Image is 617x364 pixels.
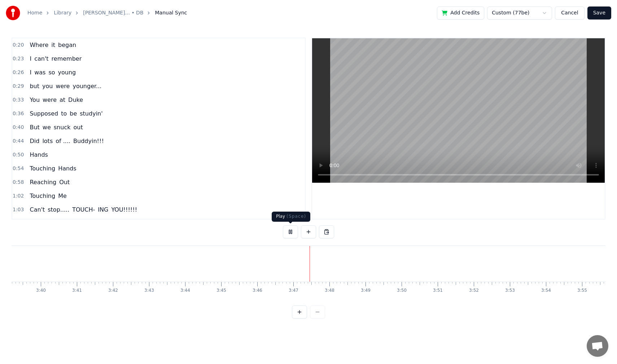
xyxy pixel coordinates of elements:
div: 3:48 [325,288,334,294]
span: Did [29,137,40,145]
span: were [42,96,57,104]
span: 0:36 [13,110,24,117]
span: out [73,123,83,131]
button: Add Credits [437,6,484,19]
span: Touching [29,164,56,173]
a: [PERSON_NAME]... • DB [83,9,143,17]
nav: breadcrumb [27,9,187,17]
span: 0:54 [13,165,24,172]
span: I [29,68,32,77]
span: ( Space ) [286,214,306,219]
a: Library [54,9,71,17]
a: Home [27,9,42,17]
span: Duke [67,96,84,104]
span: Me [57,192,67,200]
span: Buddyin!!! [73,137,105,145]
button: Cancel [555,6,584,19]
span: Can't [29,205,45,214]
span: Hands [29,151,48,159]
span: young [57,68,77,77]
span: so [48,68,56,77]
div: 3:45 [216,288,226,294]
div: 3:46 [253,288,262,294]
span: but [29,82,40,90]
span: I [29,55,32,63]
div: 3:53 [505,288,515,294]
span: But [29,123,40,131]
span: ING [97,205,109,214]
div: 3:54 [541,288,551,294]
span: 0:23 [13,55,24,62]
span: 0:44 [13,138,24,145]
div: 3:47 [289,288,298,294]
div: 3:43 [144,288,154,294]
span: YOU!!!!!! [110,205,138,214]
div: 3:51 [433,288,443,294]
span: of .... [55,137,71,145]
span: you [41,82,53,90]
span: be [69,109,78,118]
div: Open chat [587,335,608,357]
div: 3:50 [397,288,407,294]
span: was [34,68,46,77]
div: 3:55 [577,288,587,294]
span: TOUCH- [71,205,96,214]
div: 3:44 [180,288,190,294]
span: we [42,123,52,131]
span: 1:02 [13,192,24,200]
span: Out [58,178,70,186]
span: Touching [29,192,56,200]
div: 3:42 [108,288,118,294]
div: 3:41 [72,288,82,294]
span: 0:20 [13,42,24,49]
span: were [55,82,70,90]
span: lots [41,137,53,145]
span: began [57,41,77,49]
span: at [59,96,66,104]
div: Play [272,212,310,222]
span: Manual Sync [155,9,187,17]
span: Reaching [29,178,57,186]
span: Hands [57,164,77,173]
span: Supposed [29,109,59,118]
span: Where [29,41,49,49]
div: 3:49 [361,288,371,294]
span: 0:26 [13,69,24,76]
div: 3:52 [469,288,479,294]
span: to [60,109,67,118]
span: 0:29 [13,83,24,90]
span: studyin' [79,109,103,118]
span: can't [34,55,49,63]
span: You [29,96,40,104]
button: Save [587,6,611,19]
span: it [51,41,56,49]
img: youka [6,6,20,20]
span: 0:58 [13,179,24,186]
span: 0:50 [13,151,24,159]
span: stop..... [47,205,70,214]
span: younger... [72,82,102,90]
span: remember [51,55,83,63]
span: snuck [53,123,71,131]
span: 0:40 [13,124,24,131]
span: 0:33 [13,96,24,104]
span: 1:03 [13,206,24,213]
div: 3:40 [36,288,46,294]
